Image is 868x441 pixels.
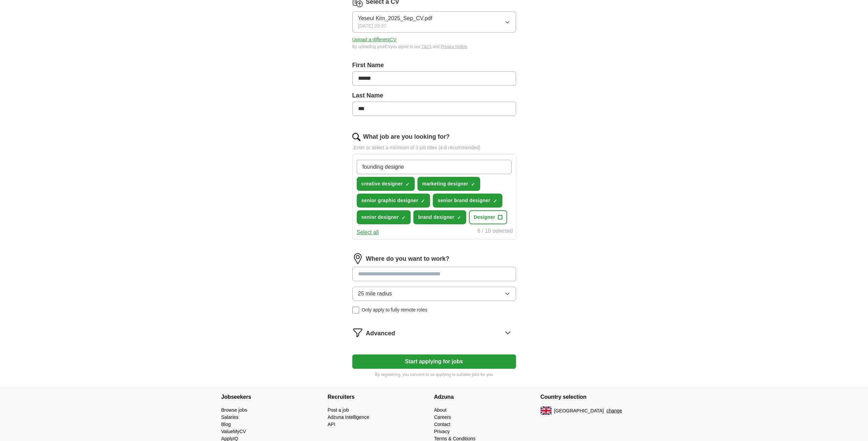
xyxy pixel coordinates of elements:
[474,214,495,221] span: Designer
[352,354,516,369] button: Start applying for jobs
[438,197,490,204] span: senior brand designer
[352,133,361,141] img: search.png
[418,214,454,221] span: brand designer
[457,215,461,220] span: ✓
[352,327,363,338] img: filter
[421,44,431,49] a: T&Cs
[441,44,467,49] a: Privacy Notice
[352,11,516,33] button: Yeseul Kim_2025_Sep_CV.pdf[DATE] 20:37
[357,228,379,237] button: Select all
[328,414,369,420] a: Adzuna Intelligence
[352,91,516,100] label: Last Name
[366,329,395,338] span: Advanced
[493,198,497,204] span: ✓
[363,132,450,141] label: What job are you looking for?
[362,214,399,221] span: senior designer
[221,414,239,420] a: Salaries
[477,227,513,237] div: 6 / 10 selected
[357,160,512,174] input: Type a job title and press enter
[352,144,516,151] p: Enter or select a minimum of 3 job titles (4-8 recommended)
[422,180,468,187] span: marketing designer
[352,371,516,378] p: By registering, you consent to us applying to suitable jobs for you
[401,215,406,220] span: ✓
[221,407,247,413] a: Browse jobs
[358,22,386,30] span: [DATE] 20:37
[352,287,516,301] button: 25 mile radius
[357,177,415,191] button: creative designer✓
[434,407,447,413] a: About
[352,44,516,50] div: By uploading your CV you agree to our and .
[406,182,410,187] span: ✓
[541,387,647,407] h4: Country selection
[221,422,231,427] a: Blog
[328,422,336,427] a: API
[417,177,480,191] button: marketing designer✓
[352,36,397,43] button: Upload a differentCV
[413,210,466,224] button: brand designer✓
[328,407,349,413] a: Post a job
[352,307,359,314] input: Only apply to fully remote roles
[352,253,363,264] img: location.png
[421,198,425,204] span: ✓
[434,414,451,420] a: Careers
[433,194,502,208] button: senior brand designer✓
[352,61,516,70] label: First Name
[362,197,418,204] span: senior graphic designer
[366,254,450,263] label: Where do you want to work?
[221,429,246,434] a: ValueMyCV
[362,306,427,314] span: Only apply to fully remote roles
[358,14,432,22] span: Yeseul Kim_2025_Sep_CV.pdf
[357,194,430,208] button: senior graphic designer✓
[554,407,604,414] span: [GEOGRAPHIC_DATA]
[434,422,451,427] a: Contact
[357,210,411,224] button: senior designer✓
[541,407,551,415] img: UK flag
[471,182,475,187] span: ✓
[362,180,403,187] span: creative designer
[358,290,392,298] span: 25 mile radius
[606,407,622,414] button: change
[469,210,507,224] button: Designer
[434,429,450,434] a: Privacy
